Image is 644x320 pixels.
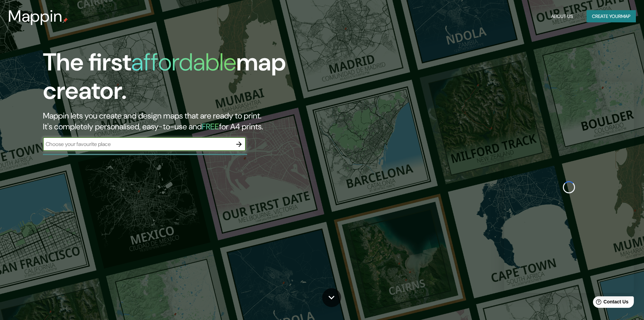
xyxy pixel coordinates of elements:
h1: affordable [131,46,236,78]
h2: Mappin lets you create and design maps that are ready to print. It's completely personalised, eas... [43,110,365,132]
iframe: Help widget [504,82,634,293]
button: Create yourmap [587,10,636,23]
h5: FREE [202,121,219,132]
input: Choose your favourite place [43,140,232,148]
h1: The first map creator. [43,48,365,110]
iframe: Help widget launcher [584,294,637,313]
img: mappin-pin [63,18,68,23]
button: About Us [548,10,576,23]
h3: Mappin [8,7,63,26]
